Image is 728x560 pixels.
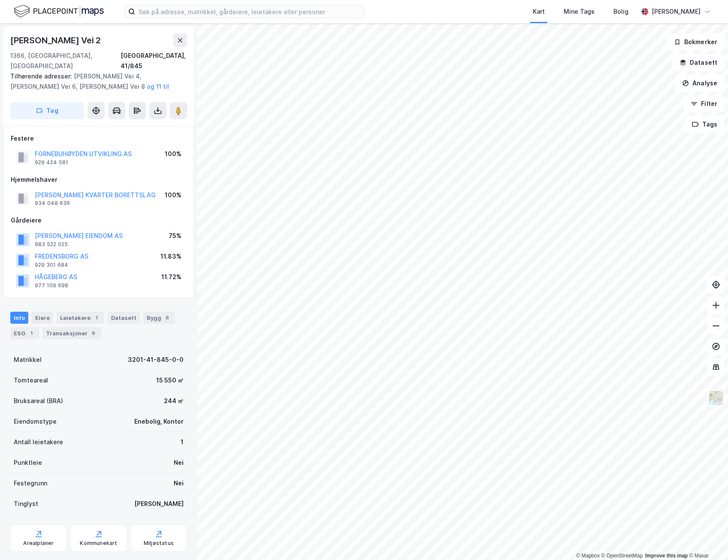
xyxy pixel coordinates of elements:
[165,149,181,159] div: 100%
[163,313,172,322] div: 6
[32,312,53,324] div: Eiere
[11,215,187,226] div: Gårdeiere
[23,540,54,547] div: Arealplaner
[174,458,184,468] div: Nei
[652,6,701,17] div: [PERSON_NAME]
[576,553,600,559] a: Mapbox
[89,329,98,337] div: 9
[27,329,36,337] div: 1
[667,33,725,51] button: Bokmerker
[42,327,101,339] div: Transaksjoner
[675,75,725,92] button: Analyse
[160,251,181,262] div: 11.83%
[169,231,181,241] div: 75%
[683,95,725,112] button: Filter
[14,478,47,488] div: Festegrunn
[35,241,68,248] div: 983 522 025
[164,396,184,406] div: 244 ㎡
[601,553,643,559] a: OpenStreetMap
[35,200,70,207] div: 934 048 636
[134,499,184,509] div: [PERSON_NAME]
[161,272,181,282] div: 11.72%
[533,6,545,17] div: Kart
[35,282,68,289] div: 977 109 698
[14,375,48,385] div: Tomteareal
[685,519,728,560] iframe: Chat Widget
[672,54,725,71] button: Datasett
[57,312,104,324] div: Leietakere
[14,437,63,447] div: Antall leietakere
[14,499,38,509] div: Tinglyst
[10,327,39,339] div: ESG
[121,51,187,71] div: [GEOGRAPHIC_DATA], 41/845
[14,396,63,406] div: Bruksareal (BRA)
[708,390,724,406] img: Z
[14,416,57,427] div: Eiendomstype
[108,312,140,324] div: Datasett
[613,6,628,17] div: Bolig
[35,159,68,166] div: 929 424 581
[14,355,42,365] div: Matrikkel
[156,375,184,385] div: 15 550 ㎡
[14,4,104,19] img: logo.f888ab2527a4732fd821a326f86c7f29.svg
[165,190,181,200] div: 100%
[10,72,74,80] span: Tilhørende adresser:
[10,33,103,47] div: [PERSON_NAME] Vei 2
[92,313,101,322] div: 1
[10,51,121,71] div: 1366, [GEOGRAPHIC_DATA], [GEOGRAPHIC_DATA]
[11,175,187,185] div: Hjemmelshaver
[10,71,180,92] div: [PERSON_NAME] Vei 4, [PERSON_NAME] Vei 6, [PERSON_NAME] Vei 8
[685,116,725,133] button: Tags
[135,5,364,18] input: Søk på adresse, matrikkel, gårdeiere, leietakere eller personer
[181,437,184,447] div: 1
[685,519,728,560] div: Kontrollprogram for chat
[174,478,184,488] div: Nei
[10,102,84,119] button: Tag
[14,458,42,468] div: Punktleie
[564,6,595,17] div: Mine Tags
[134,416,184,427] div: Enebolig, Kontor
[144,540,174,547] div: Miljøstatus
[128,355,184,365] div: 3201-41-845-0-0
[35,262,68,268] div: 929 301 684
[11,133,187,144] div: Festere
[645,553,688,559] a: Improve this map
[143,312,175,324] div: Bygg
[10,312,28,324] div: Info
[80,540,117,547] div: Kommunekart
